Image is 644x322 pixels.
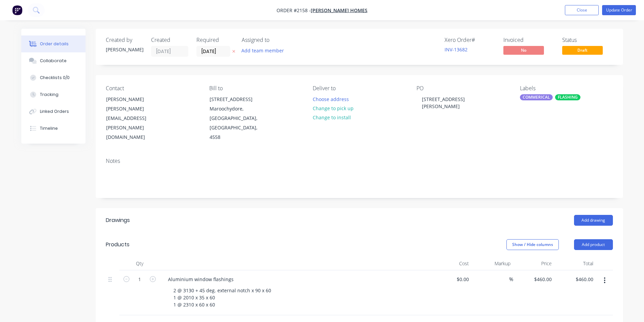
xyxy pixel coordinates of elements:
button: Linked Orders [21,103,86,120]
a: [PERSON_NAME] Homes [311,7,367,14]
button: Add team member [238,46,287,55]
div: 2 @ 3130 + 45 deg. external notch x 90 x 60 1 @ 2010 x 35 x 60 1 @ 2310 x 60 x 60 [168,286,277,309]
button: Add team member [242,46,288,55]
div: Created [151,37,188,43]
div: Price [513,257,555,270]
button: Show / Hide columns [506,239,559,250]
div: Deliver to [313,85,405,92]
button: Choose address [309,94,352,103]
img: Factory [12,5,22,15]
div: COMMERICAL [520,94,553,100]
div: [STREET_ADDRESS][PERSON_NAME] [416,94,501,111]
div: Total [554,257,596,270]
button: Add product [574,239,613,250]
div: Qty [119,257,160,270]
div: Xero Order # [445,37,495,43]
div: Notes [106,158,613,164]
div: Markup [472,257,513,270]
button: Change to install [309,113,354,122]
button: Close [565,5,599,15]
div: Bill to [209,85,302,92]
div: Timeline [40,125,58,131]
button: Checklists 0/0 [21,69,86,86]
div: Drawings [106,216,130,224]
div: FLASHING [555,94,580,100]
button: Order details [21,35,86,52]
div: Labels [520,85,613,92]
button: Add drawing [574,215,613,226]
div: [STREET_ADDRESS] [210,95,266,104]
div: Checklists 0/0 [40,75,70,81]
span: No [503,46,544,54]
div: [STREET_ADDRESS]Maroochydore, [GEOGRAPHIC_DATA], [GEOGRAPHIC_DATA], 4558 [204,94,271,142]
div: Linked Orders [40,108,69,115]
button: Timeline [21,120,86,137]
div: Order details [40,41,69,47]
div: Collaborate [40,58,67,64]
a: INV-13682 [445,46,468,53]
div: Products [106,241,129,249]
div: Status [562,37,613,43]
button: Update Order [602,5,636,15]
span: Order #2158 - [277,7,311,14]
div: Aluminium window flashings [163,274,239,284]
span: Draft [562,46,603,54]
div: [PERSON_NAME] [106,46,143,53]
div: PO [416,85,509,92]
span: % [509,275,513,283]
div: Cost [430,257,472,270]
div: Assigned to [242,37,309,43]
div: Maroochydore, [GEOGRAPHIC_DATA], [GEOGRAPHIC_DATA], 4558 [210,104,266,142]
div: Invoiced [503,37,554,43]
div: [PERSON_NAME][EMAIL_ADDRESS][PERSON_NAME][DOMAIN_NAME] [106,104,162,142]
div: Tracking [40,92,58,98]
button: Tracking [21,86,86,103]
div: Required [196,37,234,43]
button: Collaborate [21,52,86,69]
button: Change to pick up [309,104,357,113]
div: Created by [106,37,143,43]
div: [PERSON_NAME][PERSON_NAME][EMAIL_ADDRESS][PERSON_NAME][DOMAIN_NAME] [100,94,168,142]
div: [PERSON_NAME] [106,95,162,104]
div: Contact [106,85,198,92]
